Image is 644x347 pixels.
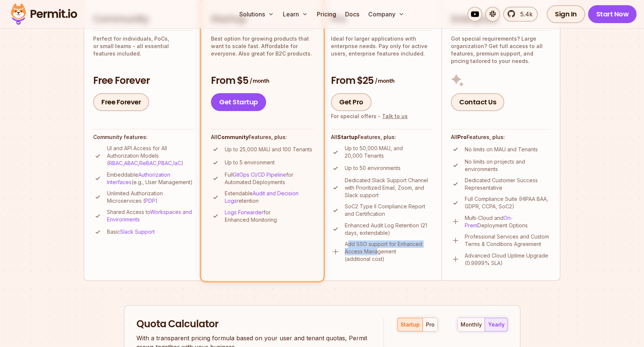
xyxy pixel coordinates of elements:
[465,215,513,228] a: On-Prem
[7,1,80,27] img: Permit logo
[211,133,314,141] h4: All Features, plus:
[107,208,194,223] p: Shared Access to
[345,240,432,263] p: Add SSO support for Enhanced Access Management (additional cost)
[465,252,551,267] p: Advanced Cloud Uptime Upgrade (0.9999% SLA)
[451,93,504,111] a: Contact Us
[451,35,551,65] p: Got special requirements? Large organization? Get full access to all features, premium support, a...
[331,74,432,88] h3: From $25
[365,7,407,22] button: Company
[465,195,551,210] p: Full Compliance Suite (HIPAA BAA, GDPR, CCPA, SoC2)
[124,160,138,166] a: ABAC
[139,160,157,166] a: ReBAC
[465,214,551,229] p: Multi-Cloud and Deployment Options
[516,10,533,19] span: 5.4k
[588,5,637,23] a: Start Now
[136,318,370,331] h2: Quota Calculator
[345,177,432,199] p: Dedicated Slack Support Channel with Prioritized Email, Zoom, and Slack support
[331,35,432,57] p: Ideal for larger applications with enterprise needs. Pay only for active users, enterprise featur...
[211,93,266,111] a: Get Startup
[109,160,123,166] a: RBAC
[337,134,358,140] strong: Startup
[342,7,362,22] a: Docs
[426,321,435,328] div: pro
[547,5,585,23] a: Sign In
[158,160,172,166] a: PBAC
[375,77,394,85] span: / month
[93,74,194,88] h3: Free Forever
[225,146,312,153] p: Up to 25,000 MAU and 100 Tenants
[93,35,194,57] p: Perfect for individuals, PoCs, or small teams - all essential features included.
[107,171,170,185] a: Authorization Interfaces
[331,133,432,141] h4: All Features, plus:
[465,146,538,153] p: No limits on MAU and Tenants
[145,198,155,204] a: PDP
[250,77,269,85] span: / month
[465,177,551,192] p: Dedicated Customer Success Representative
[107,145,194,167] p: UI and API Access for All Authorization Models ( , , , , )
[93,133,194,141] h4: Community features:
[345,222,432,237] p: Enhanced Audit Log Retention (21 days, extendable)
[233,171,286,178] a: GitOps CI/CD Pipeline
[382,113,408,119] a: Talk to us
[107,171,194,186] p: Embeddable (e.g., User Management)
[457,134,467,140] strong: Pro
[107,190,194,205] p: Unlimited Authorization Microservices ( )
[236,7,277,22] button: Solutions
[345,145,432,160] p: Up to 50,000 MAU, and 20,000 Tenants
[225,190,314,205] p: Extendable retention
[225,159,275,166] p: Up to 5 environment
[217,134,249,140] strong: Community
[280,7,311,22] button: Learn
[211,35,314,57] p: Best option for growing products that want to scale fast. Affordable for everyone. Also great for...
[173,160,181,166] a: IaC
[225,171,314,186] p: Full for Automated Deployments
[503,7,538,22] a: 5.4k
[93,93,149,111] a: Free Forever
[107,228,155,236] p: Basic
[461,321,482,328] div: monthly
[345,164,401,172] p: Up to 50 environments
[211,74,314,88] h3: From $5
[225,209,314,224] p: for Enhanced Monitoring
[331,113,408,120] div: For special offers -
[120,228,155,235] a: Slack Support
[465,233,551,248] p: Professional Services and Custom Terms & Conditions Agreement
[225,190,299,204] a: Audit and Decision Logs
[451,133,551,141] h4: All Features, plus:
[331,93,372,111] a: Get Pro
[225,209,263,215] a: Logs Forwarder
[345,203,432,218] p: SoC2 Type II Compliance Report and Certification
[314,7,339,22] a: Pricing
[465,158,551,173] p: No limits on projects and environments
